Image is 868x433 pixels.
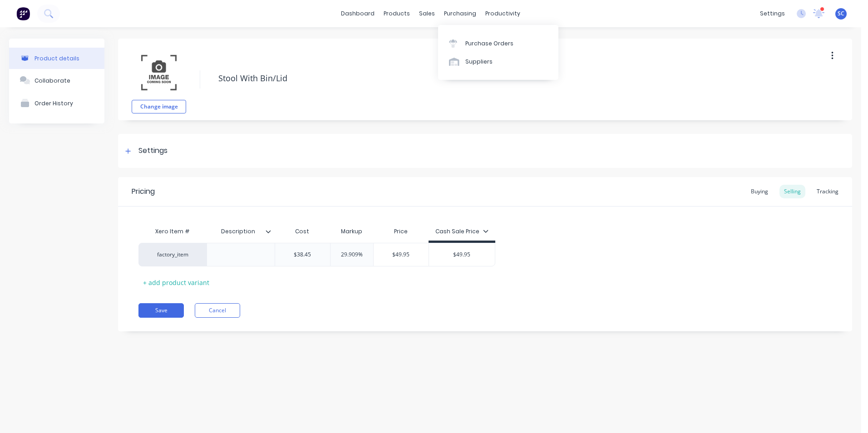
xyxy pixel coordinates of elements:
div: Cash Sale Price [435,227,488,236]
span: SC [838,10,844,18]
div: Purchase Orders [465,39,513,48]
div: + add product variant [138,276,214,290]
div: Description [207,220,269,243]
div: Suppliers [465,58,493,66]
div: Collaborate [35,77,70,84]
div: purchasing [439,7,481,20]
div: products [379,7,414,20]
button: Change image [132,100,186,113]
div: fileChange image [132,45,186,113]
div: Price [373,222,429,241]
div: $49.95 [374,243,429,266]
div: factory_item$38.4529.909%$49.95$49.95 [138,243,495,266]
button: Order History [9,92,104,114]
div: sales [414,7,439,20]
a: dashboard [336,7,379,20]
div: Buying [746,185,773,198]
div: settings [755,7,789,20]
div: Pricing [132,186,155,197]
div: Product details [35,55,79,62]
div: $38.45 [275,243,330,266]
div: productivity [481,7,525,20]
textarea: Stool With Bin/Lid [214,68,779,89]
img: file [136,50,182,95]
div: factory_item [148,251,197,259]
a: Suppliers [438,53,558,71]
button: Save [138,303,184,318]
button: Collaborate [9,69,104,92]
a: Purchase Orders [438,34,558,52]
img: Factory [16,7,30,20]
button: Product details [9,48,104,69]
div: Xero Item # [138,222,207,241]
div: Cost [275,222,330,241]
div: Markup [330,222,374,241]
div: Description [207,222,275,241]
div: Settings [138,145,168,157]
div: Tracking [812,185,843,198]
div: Selling [779,185,805,198]
button: Cancel [195,303,240,318]
div: 29.909% [329,243,375,266]
div: Order History [35,100,73,107]
div: $49.95 [429,243,495,266]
